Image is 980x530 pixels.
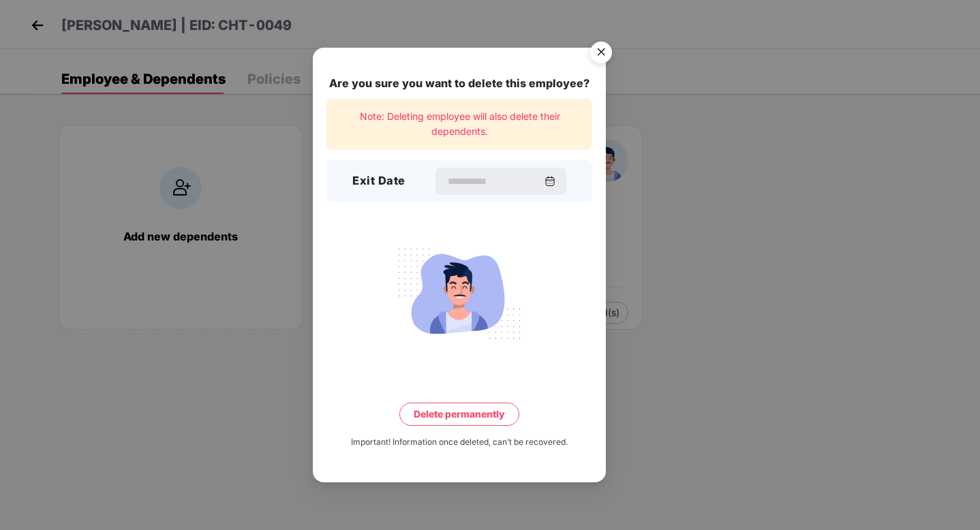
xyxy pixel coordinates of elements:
button: Delete permanently [399,402,519,425]
div: Important! Information once deleted, can’t be recovered. [351,435,568,448]
button: Close [582,35,619,72]
h3: Exit Date [352,172,405,190]
div: Are you sure you want to delete this employee? [326,75,592,92]
img: svg+xml;base64,PHN2ZyB4bWxucz0iaHR0cDovL3d3dy53My5vcmcvMjAwMC9zdmciIHdpZHRoPSI1NiIgaGVpZ2h0PSI1Ni... [582,35,620,73]
div: Note: Deleting employee will also delete their dependents. [326,99,592,150]
img: svg+xml;base64,PHN2ZyBpZD0iQ2FsZW5kYXItMzJ4MzIiIHhtbG5zPSJodHRwOi8vd3d3LnczLm9yZy8yMDAwL3N2ZyIgd2... [545,176,555,187]
img: svg+xml;base64,PHN2ZyB4bWxucz0iaHR0cDovL3d3dy53My5vcmcvMjAwMC9zdmciIHdpZHRoPSIyMjQiIGhlaWdodD0iMT... [383,240,536,346]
